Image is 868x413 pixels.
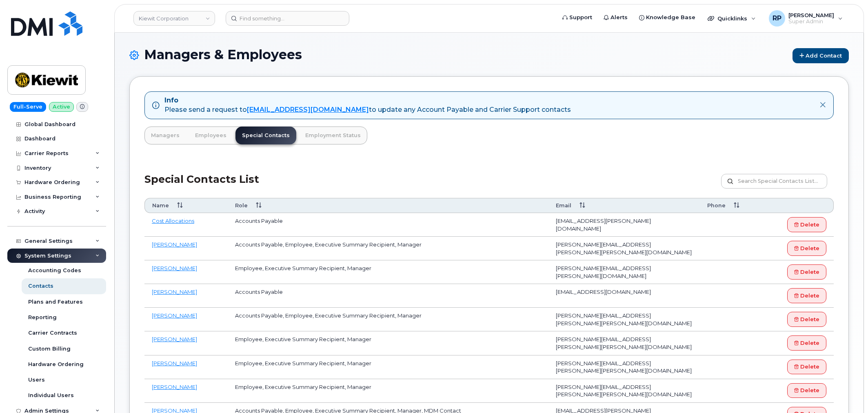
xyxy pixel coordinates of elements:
a: Delete [787,217,826,232]
td: Accounts Payable [228,213,549,237]
h2: Special Contacts List [144,174,259,198]
h1: Managers & Employees [129,47,849,63]
td: Employee, Executive Summary Recipient, Manager [228,260,549,284]
td: Employee, Executive Summary Recipient, Manager [228,379,549,403]
a: Add Contact [793,48,849,63]
td: Employee, Executive Summary Recipient, Manager [228,331,549,355]
a: Special Contacts [235,127,296,144]
td: [PERSON_NAME][EMAIL_ADDRESS][PERSON_NAME][PERSON_NAME][DOMAIN_NAME] [548,331,700,355]
td: [PERSON_NAME][EMAIL_ADDRESS][PERSON_NAME][PERSON_NAME][DOMAIN_NAME] [548,308,700,331]
a: Delete [787,360,826,375]
a: [PERSON_NAME] [152,312,197,319]
a: Delete [787,312,826,327]
th: Name: activate to sort column ascending [144,198,228,213]
td: Accounts Payable, Employee, Executive Summary Recipient, Manager [228,308,549,331]
a: Delete [787,241,826,256]
th: Email: activate to sort column ascending [548,198,700,213]
a: Delete [787,335,826,351]
a: [PERSON_NAME] [152,384,197,390]
a: Employment Status [299,127,367,144]
td: [PERSON_NAME][EMAIL_ADDRESS][PERSON_NAME][PERSON_NAME][DOMAIN_NAME] [548,379,700,403]
a: Delete [787,264,826,280]
a: [PERSON_NAME] [152,241,197,248]
th: Phone: activate to sort column ascending [700,198,761,213]
td: [PERSON_NAME][EMAIL_ADDRESS][PERSON_NAME][PERSON_NAME][DOMAIN_NAME] [548,355,700,379]
div: Please send a request to to update any Account Payable and Carrier Support contacts [164,105,571,115]
td: [PERSON_NAME][EMAIL_ADDRESS][PERSON_NAME][PERSON_NAME][DOMAIN_NAME] [548,237,700,260]
iframe: Messenger Launcher [832,377,862,407]
a: [PERSON_NAME] [152,289,197,295]
a: Employees [189,127,233,144]
a: [PERSON_NAME] [152,360,197,366]
a: [EMAIL_ADDRESS][DOMAIN_NAME] [247,106,369,113]
td: Accounts Payable, Employee, Executive Summary Recipient, Manager [228,237,549,260]
a: Cost Allocations [152,218,194,224]
a: Managers [144,127,186,144]
td: [EMAIL_ADDRESS][DOMAIN_NAME] [548,284,700,308]
a: [PERSON_NAME] [152,265,197,271]
th: Role: activate to sort column ascending [228,198,549,213]
td: [PERSON_NAME][EMAIL_ADDRESS][PERSON_NAME][DOMAIN_NAME] [548,260,700,284]
a: Delete [787,383,826,398]
a: [PERSON_NAME] [152,336,197,342]
td: Accounts Payable [228,284,549,308]
strong: Info [164,96,178,104]
td: [EMAIL_ADDRESS][PERSON_NAME][DOMAIN_NAME] [548,213,700,237]
a: Delete [787,288,826,303]
td: Employee, Executive Summary Recipient, Manager [228,355,549,379]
